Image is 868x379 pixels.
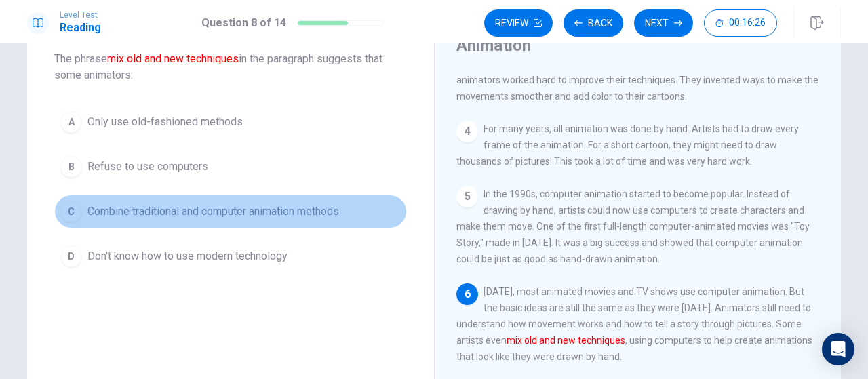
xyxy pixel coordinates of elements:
[54,195,407,228] button: CCombine traditional and computer animation methods
[456,121,478,142] div: 4
[54,239,407,273] button: DDon't know how to use modern technology
[484,9,553,37] button: Review
[107,52,239,65] font: mix old and new techniques
[564,9,623,37] button: Back
[54,150,407,184] button: BRefuse to use computers
[87,248,288,264] span: Don't know how to use modern technology
[54,51,407,83] span: The phrase in the paragraph suggests that some animators:
[456,283,478,305] div: 6
[507,335,625,346] font: mix old and new techniques
[456,188,810,264] span: In the 1990s, computer animation started to become popular. Instead of drawing by hand, artists c...
[729,18,766,28] span: 00:16:26
[87,159,208,175] span: Refuse to use computers
[201,15,286,31] h1: Question 8 of 14
[87,114,243,130] span: Only use old-fashioned methods
[704,9,777,37] button: 00:16:26
[456,186,478,207] div: 5
[634,9,693,37] button: Next
[60,111,82,133] div: A
[60,245,82,267] div: D
[822,333,854,365] div: Open Intercom Messenger
[87,203,339,220] span: Combine traditional and computer animation methods
[54,105,407,139] button: AOnly use old-fashioned methods
[456,123,799,167] span: For many years, all animation was done by hand. Artists had to draw every frame of the animation....
[60,20,101,36] h1: Reading
[60,10,101,20] span: Level Test
[60,201,82,222] div: C
[60,156,82,178] div: B
[456,286,812,362] span: [DATE], most animated movies and TV shows use computer animation. But the basic ideas are still t...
